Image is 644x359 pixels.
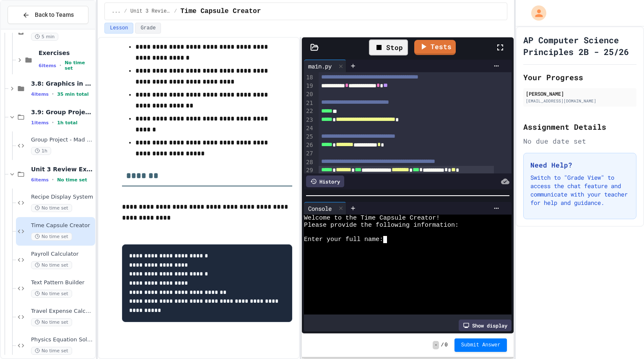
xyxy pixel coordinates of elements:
span: 1h [31,147,51,155]
span: Time Capsule Creator [31,222,93,229]
span: No time set [31,318,72,326]
div: main.py [304,60,346,72]
span: No time set [31,204,72,212]
h2: Assignment Details [523,121,636,133]
div: 24 [304,124,314,133]
h1: AP Computer Science Principles 2B - 25/26 [523,34,636,58]
span: Back to Teams [35,10,74,19]
span: 6 items [39,63,56,68]
span: Enter your full name: [304,236,383,243]
span: No time set [65,60,93,71]
span: 6 items [31,177,49,183]
span: Physics Equation Solver [31,336,93,343]
div: [PERSON_NAME] [526,90,634,97]
span: Group Project - Mad Libs [31,136,93,144]
span: Payroll Calculator [31,251,93,258]
span: 1 items [31,120,49,126]
div: [EMAIL_ADDRESS][DOMAIN_NAME] [526,98,634,104]
div: 29 [304,166,314,183]
span: 0 [445,342,448,349]
span: Please provide the following information: [304,222,459,229]
span: Unit 3 Review Exercises [130,8,171,15]
div: 23 [304,116,314,124]
span: • [52,91,54,97]
span: No time set [57,177,87,183]
span: / [124,8,127,15]
div: 27 [304,149,314,158]
button: Lesson [104,23,133,34]
span: 4 items [31,92,49,97]
h3: Need Help? [530,160,629,170]
div: 19 [304,82,314,90]
p: Switch to "Grade View" to access the chat feature and communicate with your teacher for help and ... [530,173,629,207]
div: 28 [304,158,314,167]
span: ... [112,8,121,15]
span: / [441,342,444,349]
span: 5 min [31,33,58,41]
span: No time set [31,290,72,298]
span: No time set [31,347,72,355]
span: Exercises [39,49,93,57]
span: - [433,341,439,349]
div: Console [304,204,336,213]
span: • [52,119,54,126]
div: My Account [522,3,548,23]
span: 3.9: Group Project - Mad Libs [31,108,93,116]
span: Text Pattern Builder [31,279,93,286]
div: Console [304,202,346,215]
span: Submit Answer [461,342,501,349]
span: Travel Expense Calculator [31,308,93,315]
div: main.py [304,62,336,71]
div: 22 [304,107,314,115]
span: Unit 3 Review Exercises [31,165,93,173]
span: Recipe Display System [31,194,93,201]
div: Show display [459,320,512,331]
button: Back to Teams [8,6,88,24]
span: • [60,62,61,69]
span: No time set [31,233,72,241]
div: 20 [304,90,314,99]
div: 25 [304,133,314,141]
button: Submit Answer [454,338,507,352]
div: History [306,176,344,187]
div: No due date set [523,136,636,146]
span: • [52,176,54,183]
span: Time Capsule Creator [180,6,261,16]
span: 3.8: Graphics in Python [31,80,93,87]
span: Welcome to the Time Capsule Creator! [304,215,440,222]
div: 18 [304,73,314,82]
div: 26 [304,141,314,149]
span: 1h total [57,120,78,126]
a: Tests [414,40,456,55]
span: 35 min total [57,92,88,97]
h2: Your Progress [523,71,636,83]
span: / [174,8,177,15]
div: 21 [304,99,314,107]
span: No time set [31,261,72,269]
button: Grade [135,23,161,34]
div: Stop [369,39,408,55]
